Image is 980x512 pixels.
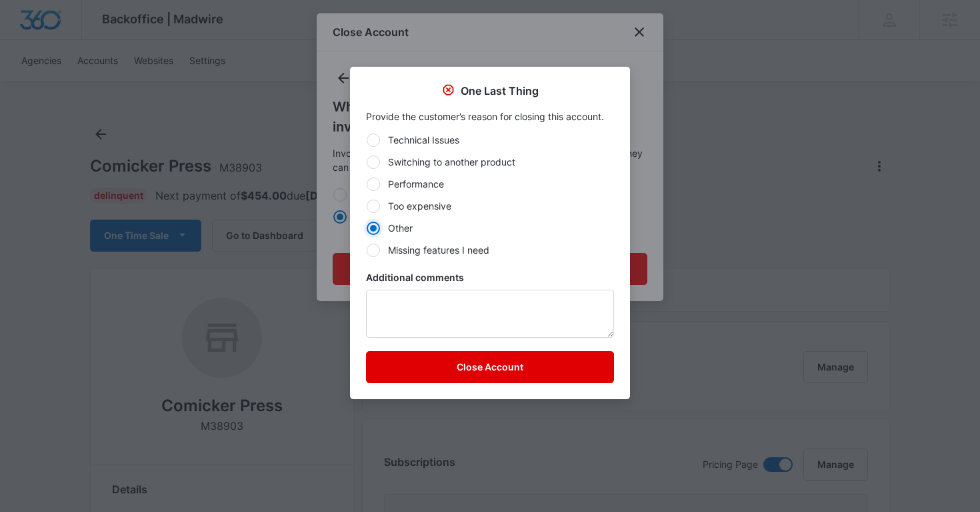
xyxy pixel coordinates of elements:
p: One Last Thing [461,83,539,99]
label: Missing features I need [366,243,614,257]
p: Provide the customer’s reason for closing this account. [366,109,614,123]
label: Switching to another product [366,155,614,169]
label: Additional comments [366,270,614,284]
button: Close Account [366,351,614,383]
label: Performance [366,177,614,191]
label: Too expensive [366,199,614,213]
label: Other [366,221,614,235]
label: Technical Issues [366,133,614,147]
